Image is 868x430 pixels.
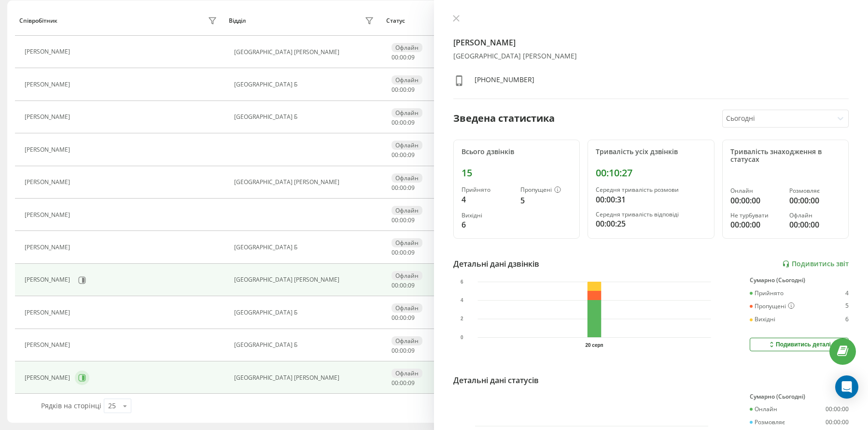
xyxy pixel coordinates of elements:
div: Подивитись деталі [768,341,831,348]
div: Не турбувати [730,212,782,219]
text: 0 [461,335,463,340]
div: 00:00:00 [730,195,782,206]
div: : : [392,152,415,158]
div: Статус [386,17,405,24]
span: 09 [408,281,415,289]
div: Пропущені [750,302,795,310]
span: 00 [392,379,398,387]
div: Середня тривалість відповіді [596,211,706,218]
span: 09 [408,248,415,257]
span: 09 [408,118,415,127]
div: [GEOGRAPHIC_DATA] Б [234,81,377,88]
div: Середня тривалість розмови [596,186,706,193]
span: 00 [392,151,398,159]
span: 00 [400,248,406,257]
div: [GEOGRAPHIC_DATA] Б [234,309,377,316]
text: 20 серп [585,343,603,348]
span: 09 [408,346,415,355]
div: Офлайн [392,173,422,183]
span: 00 [392,248,398,257]
div: 5 [520,195,572,206]
div: : : [392,185,415,191]
div: [PERSON_NAME] [25,276,72,283]
span: 00 [400,118,406,127]
div: [GEOGRAPHIC_DATA] [PERSON_NAME] [234,374,377,381]
div: 25 [108,401,116,411]
div: 4 [462,194,513,205]
div: [PERSON_NAME] [25,179,72,186]
div: [PERSON_NAME] [25,48,72,55]
span: 00 [400,53,406,61]
div: Співробітник [19,17,57,24]
div: 4 [845,290,849,297]
div: Детальні дані дзвінків [453,258,539,270]
div: [GEOGRAPHIC_DATA] Б [234,244,377,251]
div: Зведена статистика [453,111,555,126]
div: [PHONE_NUMBER] [475,75,534,89]
span: 09 [408,314,415,322]
a: Подивитись звіт [782,260,849,268]
h4: [PERSON_NAME] [453,37,849,48]
div: [GEOGRAPHIC_DATA] Б [234,342,377,348]
div: Офлайн [392,336,422,345]
div: Open Intercom Messenger [835,375,858,399]
span: 00 [400,379,406,387]
div: 6 [462,219,513,230]
div: : : [392,282,415,289]
span: 00 [400,184,406,192]
div: Офлайн [392,206,422,215]
div: 00:00:00 [826,406,849,413]
div: : : [392,217,415,224]
div: Офлайн [392,271,422,280]
div: Всього дзвінків [462,148,572,156]
span: 00 [392,216,398,224]
div: : : [392,347,415,354]
div: : : [392,249,415,256]
div: Офлайн [392,238,422,247]
div: [PERSON_NAME] [25,146,72,153]
div: Офлайн [392,43,422,52]
span: Рядків на сторінці [41,401,101,410]
div: : : [392,119,415,126]
div: Тривалість знаходження в статусах [730,148,840,164]
span: 09 [408,151,415,159]
div: 00:00:25 [596,218,706,229]
div: [PERSON_NAME] [25,114,72,120]
span: 00 [392,314,398,322]
div: Вихідні [750,316,775,323]
div: 15 [462,167,572,179]
div: 6 [845,316,849,323]
span: 00 [400,151,406,159]
div: [PERSON_NAME] [25,244,72,251]
span: 00 [392,53,398,61]
span: 00 [392,86,398,94]
span: 00 [400,86,406,94]
div: 00:00:00 [826,419,849,426]
span: 00 [392,281,398,289]
div: Сумарно (Сьогодні) [750,393,849,400]
span: 00 [400,281,406,289]
div: Офлайн [392,75,422,85]
div: Офлайн [392,108,422,117]
div: Сумарно (Сьогодні) [750,277,849,284]
div: Онлайн [730,187,782,194]
div: 00:00:00 [789,195,840,206]
div: Вихідні [462,212,513,219]
div: Онлайн [750,406,777,413]
div: [PERSON_NAME] [25,81,72,88]
div: 00:00:00 [789,219,840,230]
div: Детальні дані статусів [453,374,539,386]
div: Пропущені [520,186,572,194]
div: Офлайн [392,141,422,150]
div: [GEOGRAPHIC_DATA] [PERSON_NAME] [234,49,377,56]
div: [GEOGRAPHIC_DATA] Б [234,114,377,120]
div: [GEOGRAPHIC_DATA] [PERSON_NAME] [234,179,377,186]
span: 00 [392,346,398,355]
text: 6 [461,279,463,285]
span: 00 [400,314,406,322]
div: Офлайн [392,303,422,313]
span: 09 [408,53,415,61]
div: [GEOGRAPHIC_DATA] [PERSON_NAME] [234,276,377,283]
span: 00 [400,346,406,355]
span: 00 [392,184,398,192]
